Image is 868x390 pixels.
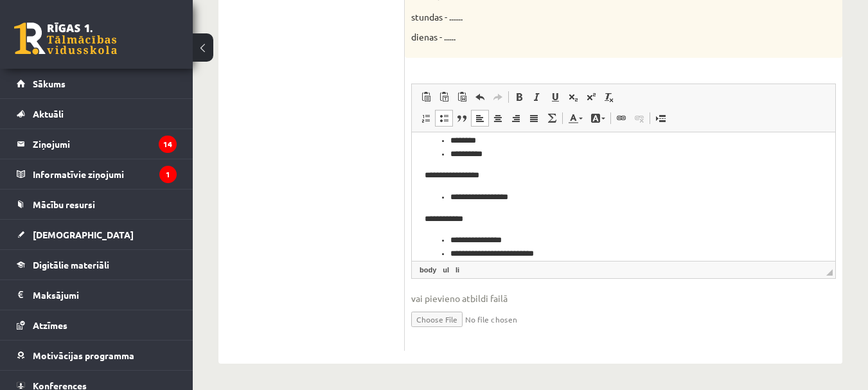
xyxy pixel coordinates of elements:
a: Informatīvie ziņojumi1 [17,159,177,189]
a: Вставить (Ctrl+V) [417,89,435,105]
span: Mācību resursi [33,199,95,210]
a: Элемент ul [440,264,452,276]
legend: Informatīvie ziņojumi [33,159,177,189]
span: stundas - ....... [411,11,463,22]
a: Ziņojumi14 [17,129,177,159]
a: Вставить / удалить нумерованный список [417,110,435,127]
a: Mācību resursi [17,190,177,219]
a: Sākums [17,69,177,98]
a: Математика [543,110,561,127]
a: Rīgas 1. Tālmācības vidusskola [14,22,117,55]
span: vai pievieno atbildi failā [411,292,836,305]
a: Убрать форматирование [600,89,618,105]
a: Digitālie materiāli [17,250,177,279]
a: Aktuāli [17,99,177,129]
a: Вставить только текст (Ctrl+Shift+V) [435,89,453,105]
a: Курсив (Ctrl+I) [528,89,546,105]
a: По правому краю [507,110,525,127]
a: Отменить (Ctrl+Z) [471,89,489,105]
span: Atzīmes [33,319,67,331]
a: Подстрочный индекс [564,89,582,105]
span: Aktuāli [33,108,64,120]
a: Подчеркнутый (Ctrl+U) [546,89,564,105]
span: dienas - ...... [411,31,456,42]
a: По ширине [525,110,543,127]
a: Вставить разрыв страницы для печати [651,110,669,127]
a: По центру [489,110,507,127]
a: Цитата [453,110,471,127]
a: Atzīmes [17,310,177,340]
a: Убрать ссылку [630,110,648,127]
span: Sākums [33,78,66,89]
a: Элемент li [453,264,462,276]
iframe: Визуальный текстовый редактор, wiswyg-editor-user-answer-47024862579520 [412,132,835,261]
a: Motivācijas programma [17,341,177,370]
a: Элемент body [417,264,439,276]
a: Повторить (Ctrl+Y) [489,89,507,105]
a: [DEMOGRAPHIC_DATA] [17,220,177,249]
a: Цвет фона [587,110,609,127]
a: Maksājumi [17,280,177,310]
legend: Maksājumi [33,280,177,310]
i: 14 [159,136,177,153]
span: Перетащите для изменения размера [826,269,833,276]
a: Вставить/Редактировать ссылку (Ctrl+K) [612,110,630,127]
legend: Ziņojumi [33,129,177,159]
a: Цвет текста [564,110,587,127]
a: Надстрочный индекс [582,89,600,105]
a: Полужирный (Ctrl+B) [510,89,528,105]
span: [DEMOGRAPHIC_DATA] [33,229,134,240]
a: Вставить из Word [453,89,471,105]
a: Вставить / удалить маркированный список [435,110,453,127]
span: Motivācijas programma [33,350,134,361]
span: Digitālie materiāli [33,259,109,270]
i: 1 [159,166,177,183]
a: По левому краю [471,110,489,127]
